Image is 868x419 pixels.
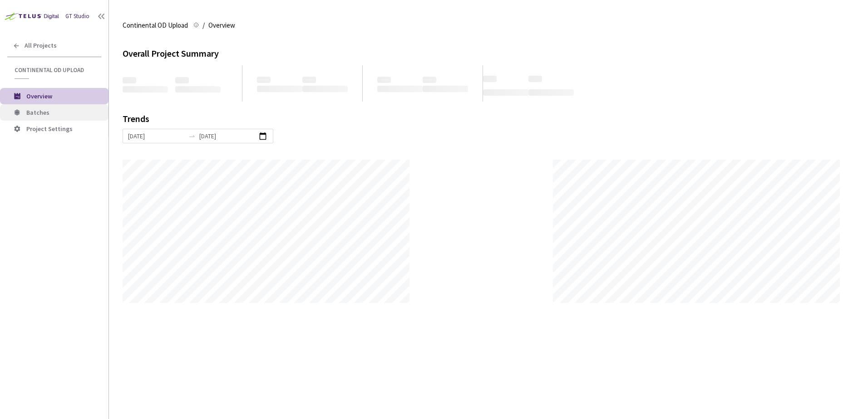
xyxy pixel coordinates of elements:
[123,77,136,83] span: ‌
[65,12,89,21] div: GT Studio
[25,42,57,49] span: All Projects
[377,77,391,83] span: ‌
[123,86,168,93] span: ‌
[208,20,235,31] span: Overview
[302,77,316,83] span: ‌
[26,108,49,117] span: Batches
[26,92,52,100] span: Overview
[423,86,468,92] span: ‌
[123,20,188,31] span: Continental OD Upload
[302,86,348,92] span: ‌
[188,132,196,140] span: swap-right
[528,89,574,96] span: ‌
[175,86,221,93] span: ‌
[175,77,189,83] span: ‌
[202,20,205,31] li: /
[483,76,497,82] span: ‌
[257,86,302,92] span: ‌
[26,125,73,133] span: Project Settings
[528,76,542,82] span: ‌
[423,77,436,83] span: ‌
[123,47,854,60] div: Overall Project Summary
[188,132,196,140] span: to
[257,77,271,83] span: ‌
[15,66,96,74] span: Continental OD Upload
[128,131,185,141] input: Start date
[483,89,528,96] span: ‌
[123,114,842,129] div: Trends
[377,86,423,92] span: ‌
[199,131,256,141] input: End date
